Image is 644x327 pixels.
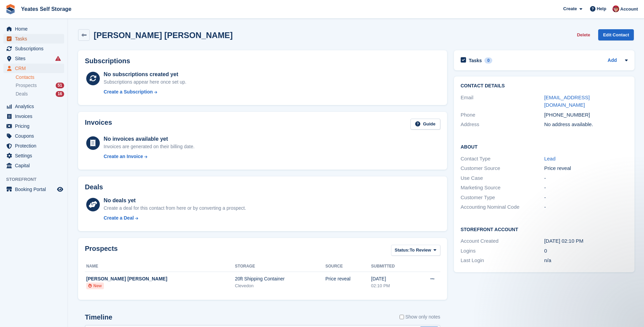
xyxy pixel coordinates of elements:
div: 0 [544,247,628,255]
div: [DATE] [371,275,414,282]
h2: Invoices [85,119,112,130]
img: Wendie Tanner [612,5,619,12]
a: Add [608,57,617,65]
div: Customer Type [461,194,544,202]
div: Use Case [461,174,544,182]
a: Lead [544,156,555,161]
div: [DATE] 02:10 PM [544,237,628,245]
span: Capital [15,161,56,170]
a: menu [3,141,64,151]
a: Guide [410,119,440,130]
i: Smart entry sync failures have occurred [55,56,61,61]
span: To Review [410,247,431,254]
a: [EMAIL_ADDRESS][DOMAIN_NAME] [544,94,590,108]
a: Preview store [56,185,64,193]
a: Deals 16 [16,90,64,98]
div: Marketing Source [461,184,544,192]
span: Coupons [15,131,56,141]
th: Storage [235,261,325,272]
div: 16 [56,91,64,97]
a: menu [3,64,64,73]
h2: [PERSON_NAME] [PERSON_NAME] [94,31,233,40]
h2: Prospects [85,245,118,257]
div: Logins [461,247,544,255]
h2: About [461,143,628,150]
div: Phone [461,111,544,119]
div: Account Created [461,237,544,245]
div: [PERSON_NAME] [PERSON_NAME] [86,275,235,282]
div: Create a deal for this contact from here or by converting a prospect. [104,205,246,212]
a: menu [3,24,64,34]
a: Create a Deal [104,214,246,222]
a: menu [3,54,64,63]
a: menu [3,161,64,170]
div: Price reveal [325,275,371,282]
a: Yeates Self Storage [18,3,74,15]
button: Delete [574,29,593,40]
span: Prospects [16,82,37,89]
div: Invoices are generated on their billing date. [104,143,195,150]
th: Name [85,261,235,272]
span: CRM [15,64,56,73]
div: - [544,174,628,182]
span: Create [563,5,577,12]
div: No subscriptions created yet [104,70,186,79]
div: Create a Subscription [104,88,153,96]
a: menu [3,102,64,111]
label: Show only notes [400,313,440,321]
span: Home [15,24,56,34]
a: menu [3,111,64,121]
div: 20ft Shipping Container [235,275,325,282]
div: [PHONE_NUMBER] [544,111,628,119]
div: - [544,203,628,211]
span: Account [620,6,638,13]
a: Edit Contact [598,29,634,40]
a: Contacts [16,74,64,81]
div: Subscriptions appear here once set up. [104,79,186,86]
input: Show only notes [400,313,404,321]
div: Price reveal [544,165,628,172]
span: Help [597,5,606,12]
a: menu [3,131,64,141]
div: Clevedon [235,282,325,289]
div: Address [461,121,544,128]
span: Protection [15,141,56,151]
div: Email [461,94,544,109]
th: Submitted [371,261,414,272]
span: Booking Portal [15,185,56,194]
div: Customer Source [461,165,544,172]
div: No deals yet [104,196,246,205]
button: Status: To Review [391,245,440,256]
div: 0 [484,57,492,64]
span: Storefront [6,176,68,183]
div: Create a Deal [104,214,134,222]
a: Create a Subscription [104,88,186,96]
div: Last Login [461,257,544,264]
li: New [86,282,104,289]
a: Create an Invoice [104,153,195,160]
div: Create an Invoice [104,153,143,160]
a: menu [3,121,64,131]
span: Pricing [15,121,56,131]
h2: Tasks [469,57,482,64]
span: Invoices [15,111,56,121]
div: 02:10 PM [371,282,414,289]
span: Status: [395,247,410,254]
th: Source [325,261,371,272]
div: 51 [56,83,64,88]
span: Sites [15,54,56,63]
h2: Storefront Account [461,226,628,233]
span: Subscriptions [15,44,56,53]
a: menu [3,185,64,194]
span: Settings [15,151,56,160]
div: - [544,194,628,202]
span: Tasks [15,34,56,44]
span: Analytics [15,102,56,111]
h2: Deals [85,183,103,191]
h2: Subscriptions [85,57,440,65]
div: n/a [544,257,628,264]
a: Prospects 51 [16,82,64,89]
div: Accounting Nominal Code [461,203,544,211]
img: stora-icon-8386f47178a22dfd0bd8f6a31ec36ba5ce8667c1dd55bd0f319d3a0aa187defe.svg [5,4,16,14]
h2: Timeline [85,313,112,321]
